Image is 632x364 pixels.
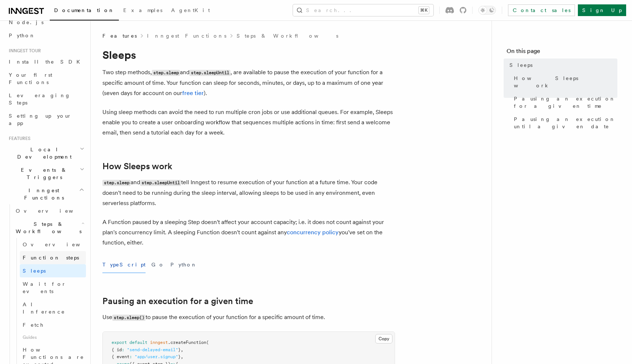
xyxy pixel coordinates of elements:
a: Steps & Workflows [237,32,338,39]
span: Steps & Workflows [13,220,82,235]
span: } [178,354,181,359]
span: { event [112,354,129,359]
span: Install the SDK [9,59,84,65]
button: Go [151,257,165,273]
h1: Sleeps [102,48,395,61]
a: Contact sales [508,4,575,16]
a: Install the SDK [6,55,86,68]
a: Python [6,29,86,42]
span: Overview [16,208,91,214]
code: step.sleepUntil [189,70,230,76]
a: Setting up your app [6,109,86,130]
span: Leveraging Steps [9,92,71,106]
code: step.sleep() [112,315,146,321]
button: Steps & Workflows [13,217,86,238]
span: Inngest Functions [6,187,79,201]
span: : [129,354,132,359]
a: How Sleeps work [511,72,617,92]
span: Overview [23,242,98,247]
p: A Function paused by a sleeping Step doesn't affect your account capacity; i.e. it does not count... [102,217,395,248]
span: Events & Triggers [6,166,80,181]
span: Node.js [9,19,44,25]
button: Inngest Functions [6,184,86,204]
span: Pausing an execution for a given time [514,95,617,110]
p: Use to pause the execution of your function for a specific amount of time. [102,312,395,323]
a: Sleeps [507,58,617,72]
span: inngest [150,340,168,345]
span: Features [6,136,30,141]
span: Setting up your app [9,113,72,126]
a: AI Inference [20,298,86,318]
span: Pausing an execution until a given date [514,115,617,130]
span: export [112,340,127,345]
a: Pausing an execution for a given time [102,296,253,306]
p: Two step methods, and , are available to pause the execution of your function for a specific amou... [102,67,395,98]
span: : [122,347,124,352]
span: How Sleeps work [514,75,617,89]
span: Examples [123,7,162,13]
a: Overview [20,238,86,251]
span: Python [9,33,35,38]
span: Local Development [6,146,80,160]
a: Sleeps [20,264,86,277]
code: step.sleep [102,180,131,186]
button: Search...⌘K [293,4,433,16]
button: Toggle dark mode [478,6,496,15]
span: default [129,340,147,345]
span: "app/user.signup" [135,354,178,359]
a: free tier [182,90,204,96]
p: Using sleep methods can avoid the need to run multiple cron jobs or use additional queues. For ex... [102,107,395,138]
a: Leveraging Steps [6,89,86,109]
a: concurrency policy [287,229,339,236]
a: How Sleeps work [102,161,172,171]
span: Documentation [54,7,114,13]
a: Examples [119,2,167,20]
a: Overview [13,204,86,217]
span: , [181,347,183,352]
span: "send-delayed-email" [127,347,178,352]
a: Node.js [6,16,86,29]
h4: On this page [507,47,617,58]
a: Inngest Functions [147,32,226,39]
span: AI Inference [23,302,65,315]
p: and tell Inngest to resume execution of your function at a future time. Your code doesn't need to... [102,177,395,208]
code: step.sleepUntil [140,180,181,186]
kbd: ⌘K [419,7,429,14]
button: Copy [375,334,392,344]
button: Events & Triggers [6,163,86,184]
button: Local Development [6,143,86,163]
a: Fetch [20,318,86,331]
a: Function steps [20,251,86,264]
code: step.sleep [152,70,180,76]
span: Sleeps [509,61,533,69]
a: Pausing an execution for a given time [511,92,617,113]
span: } [178,347,181,352]
span: Features [102,32,137,39]
span: Inngest tour [6,48,41,54]
span: Function steps [23,255,79,261]
button: TypeScript [102,257,146,273]
span: Your first Functions [9,72,52,85]
a: Documentation [50,2,119,20]
a: Sign Up [578,4,626,16]
button: Python [170,257,197,273]
span: Wait for events [23,281,66,294]
span: Fetch [23,322,44,328]
a: Your first Functions [6,68,86,89]
span: Guides [20,331,86,343]
span: AgentKit [171,7,210,13]
span: Sleeps [23,268,46,274]
span: .createFunction [168,340,206,345]
span: ( [206,340,209,345]
a: AgentKit [167,2,214,20]
a: Pausing an execution until a given date [511,113,617,133]
span: { id [112,347,122,352]
a: Wait for events [20,277,86,298]
span: , [181,354,183,359]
